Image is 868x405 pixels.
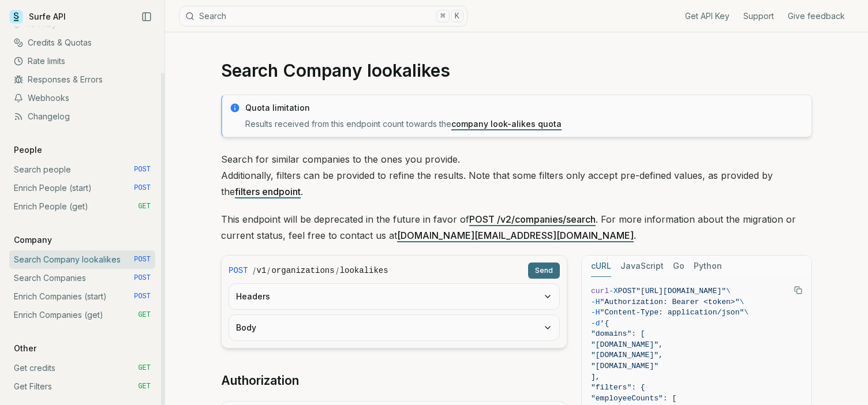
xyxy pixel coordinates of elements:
[739,298,744,306] span: \
[229,315,559,340] button: Body
[9,343,41,354] p: Other
[134,165,151,174] span: POST
[9,269,155,287] a: Search Companies POST
[138,382,151,391] span: GET
[9,197,155,216] a: Enrich People (get) GET
[436,10,449,22] kbd: ⌘
[340,265,388,276] code: lookalikes
[685,10,729,22] a: Get API Key
[9,179,155,197] a: Enrich People (start) POST
[591,383,645,392] span: "filters": {
[336,265,339,276] span: /
[788,10,845,22] a: Give feedback
[267,265,270,276] span: /
[673,256,684,277] button: Go
[600,319,609,328] span: '{
[591,298,600,306] span: -H
[591,373,600,381] span: ],
[229,284,559,309] button: Headers
[618,287,636,295] span: POST
[9,144,47,156] p: People
[591,287,609,295] span: curl
[134,183,151,193] span: POST
[221,151,812,200] p: Search for similar companies to the ones you provide. Additionally, filters can be provided to re...
[591,351,663,359] span: "[DOMAIN_NAME]",
[245,102,805,114] p: Quota limitation
[9,52,155,70] a: Rate limits
[528,262,560,279] button: Send
[138,8,155,25] button: Collapse Sidebar
[229,265,248,276] span: POST
[134,273,151,283] span: POST
[9,250,155,269] a: Search Company lookalikes POST
[134,255,151,264] span: POST
[694,256,722,277] button: Python
[9,8,66,25] a: Surfe API
[726,287,731,295] span: \
[9,359,155,377] a: Get credits GET
[221,60,812,81] h1: Search Company lookalikes
[591,256,611,277] button: cURL
[397,230,634,241] a: [DOMAIN_NAME][EMAIL_ADDRESS][DOMAIN_NAME]
[620,256,664,277] button: JavaScript
[636,287,726,295] span: "[URL][DOMAIN_NAME]"
[9,70,155,89] a: Responses & Errors
[138,310,151,320] span: GET
[9,306,155,324] a: Enrich Companies (get) GET
[744,308,749,317] span: \
[451,10,463,22] kbd: K
[271,265,334,276] code: organizations
[591,394,676,403] span: "employeeCounts": [
[221,373,299,389] a: Authorization
[9,160,155,179] a: Search people POST
[600,308,744,317] span: "Content-Type: application/json"
[591,329,645,338] span: "domains": [
[221,211,812,243] p: This endpoint will be deprecated in the future in favor of . For more information about the migra...
[609,287,618,295] span: -X
[138,202,151,211] span: GET
[9,234,57,246] p: Company
[9,89,155,107] a: Webhooks
[790,282,807,299] button: Copy Text
[179,6,467,27] button: Search⌘K
[591,340,663,349] span: "[DOMAIN_NAME]",
[9,33,155,52] a: Credits & Quotas
[591,319,600,328] span: -d
[253,265,256,276] span: /
[9,287,155,306] a: Enrich Companies (start) POST
[245,118,805,130] p: Results received from this endpoint count towards the
[600,298,740,306] span: "Authorization: Bearer <token>"
[134,292,151,301] span: POST
[451,119,562,129] a: company look-alikes quota
[469,213,596,225] a: POST /v2/companies/search
[257,265,267,276] code: v1
[138,363,151,373] span: GET
[743,10,774,22] a: Support
[9,377,155,396] a: Get Filters GET
[591,362,659,370] span: "[DOMAIN_NAME]"
[9,107,155,126] a: Changelog
[591,308,600,317] span: -H
[235,186,301,197] a: filters endpoint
